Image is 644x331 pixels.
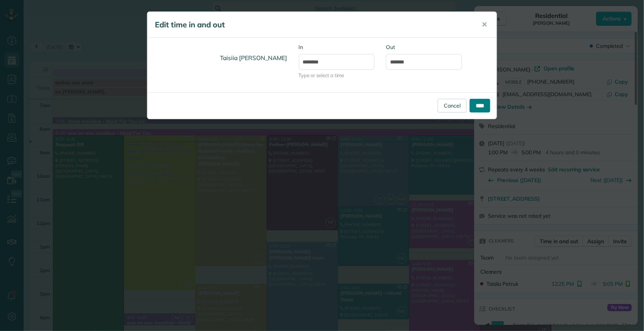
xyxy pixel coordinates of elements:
a: Cancel [438,99,467,112]
h4: Taisiia [PERSON_NAME] [153,47,287,69]
span: Type or select a time [299,72,375,79]
label: Out [386,43,462,51]
label: In [299,43,375,51]
h5: Edit time in and out [155,19,471,30]
span: ✕ [481,20,487,29]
